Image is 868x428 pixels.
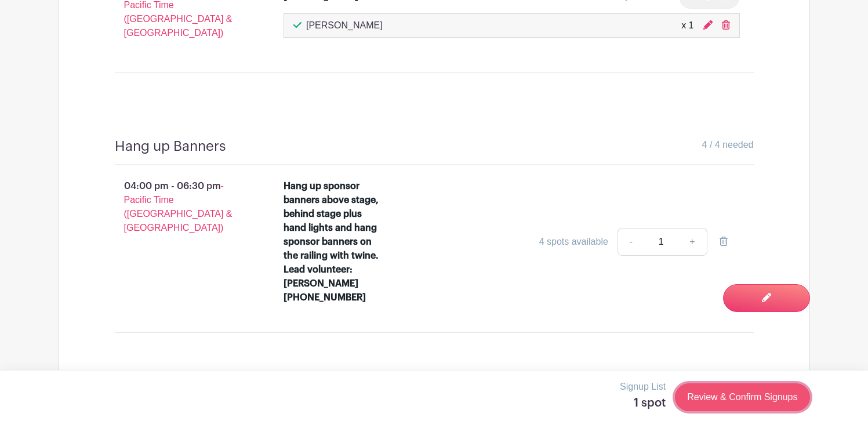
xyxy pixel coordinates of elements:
h4: Hang up Banners [115,138,226,155]
p: [PERSON_NAME] [306,19,383,32]
div: x 1 [681,19,693,32]
div: Hang up sponsor banners above stage, behind stage plus hand lights and hang sponsor banners on th... [284,179,384,304]
a: Review & Confirm Signups [675,383,809,411]
h5: 1 spot [620,396,666,410]
p: Signup List [620,380,666,394]
span: - Pacific Time ([GEOGRAPHIC_DATA] & [GEOGRAPHIC_DATA]) [124,181,233,233]
a: - [618,228,644,256]
p: 04:00 pm - 06:30 pm [96,175,266,240]
span: 4 / 4 needed [702,138,754,152]
a: + [678,228,707,256]
div: 4 spots available [539,235,608,249]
